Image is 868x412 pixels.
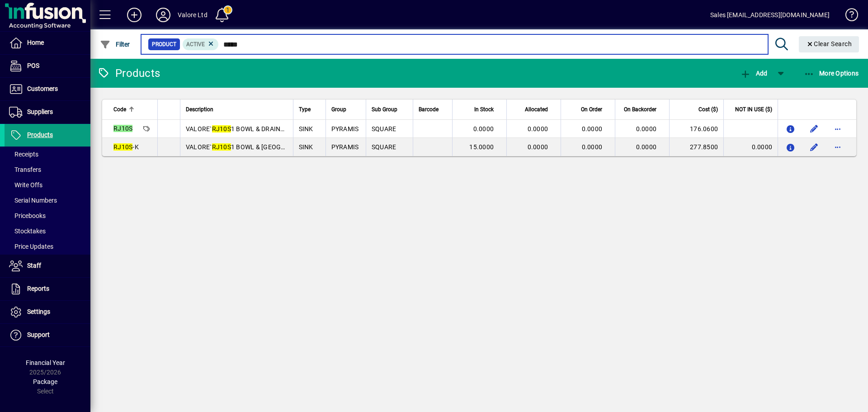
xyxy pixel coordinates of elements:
span: SQUARE [372,125,396,133]
span: Transfers [9,166,41,173]
td: 277.8500 [669,138,723,156]
span: Support [27,331,50,338]
button: Add [120,7,149,23]
span: Group [331,104,346,114]
button: Clear [799,36,859,52]
button: Edit [807,140,821,154]
span: Add [740,70,767,77]
a: Receipts [5,147,90,162]
div: Products [97,66,160,81]
mat-chip: Activation Status: Active [183,38,219,50]
span: 0.0000 [528,143,548,151]
a: Home [5,32,90,54]
span: Settings [27,308,50,315]
span: On Order [581,104,602,114]
span: Reports [27,285,49,292]
span: Cost ($) [698,104,718,114]
a: Settings [5,301,90,323]
span: Customers [27,85,58,92]
span: NOT IN USE ($) [735,104,772,114]
div: Type [299,104,320,114]
a: Support [5,324,90,346]
a: POS [5,55,90,77]
span: Code [113,104,126,114]
span: Barcode [419,104,439,114]
span: Receipts [9,151,38,158]
button: More options [830,122,845,136]
span: On Backorder [624,104,656,114]
div: Description [186,104,288,114]
a: Pricebooks [5,208,90,223]
button: Profile [149,7,178,23]
button: Add [738,65,769,81]
span: Allocated [525,104,548,114]
span: Serial Numbers [9,197,57,204]
button: More Options [802,65,861,81]
span: Description [186,104,213,114]
button: More options [830,140,845,154]
span: SINK [299,125,313,133]
td: 0.0000 [723,138,778,156]
span: 0.0000 [528,125,548,133]
span: 0.0000 [636,125,657,133]
em: RJ10S [113,143,132,151]
a: Knowledge Base [839,2,857,31]
span: Price Updates [9,243,53,250]
a: Price Updates [5,239,90,254]
div: Barcode [419,104,447,114]
a: Staff [5,255,90,277]
div: On Order [566,104,610,114]
div: Allocated [512,104,556,114]
button: Edit [807,122,821,136]
a: Customers [5,78,90,100]
div: Code [113,104,152,114]
span: Financial Year [26,359,65,366]
span: SINK [299,143,313,151]
div: Sales [EMAIL_ADDRESS][DOMAIN_NAME] [710,8,830,22]
span: Home [27,39,44,46]
span: Stocktakes [9,227,46,235]
span: PYRAMIS [331,143,359,151]
span: 0.0000 [473,125,494,133]
span: VALORE` 1 BOWL & [GEOGRAPHIC_DATA] [186,143,325,151]
span: Staff [27,262,41,269]
button: Filter [98,36,132,52]
span: Suppliers [27,108,53,115]
div: In Stock [458,104,502,114]
div: Group [331,104,360,114]
span: PYRAMIS [331,125,359,133]
span: Pricebooks [9,212,46,219]
span: POS [27,62,39,69]
span: Filter [100,41,130,48]
span: Products [27,131,53,138]
span: In Stock [474,104,494,114]
td: 176.0600 [669,120,723,138]
span: SQUARE [372,143,396,151]
a: Stocktakes [5,223,90,239]
span: 15.0000 [469,143,494,151]
em: RJ10S [113,125,132,132]
a: Suppliers [5,101,90,123]
a: Reports [5,278,90,300]
span: 0.0000 [582,125,603,133]
span: More Options [804,70,859,77]
span: Active [186,41,205,47]
span: Product [152,40,176,49]
span: 0.0000 [582,143,603,151]
div: Sub Group [372,104,407,114]
a: Transfers [5,162,90,177]
span: 0.0000 [636,143,657,151]
span: Type [299,104,311,114]
a: Serial Numbers [5,193,90,208]
em: RJ10S [212,143,231,151]
span: Clear Search [806,40,852,47]
em: RJ10S [212,125,231,133]
span: Package [33,378,57,385]
div: Valore Ltd [178,8,208,22]
a: Write Offs [5,177,90,193]
span: Sub Group [372,104,397,114]
span: Write Offs [9,181,42,189]
span: -K [113,143,139,151]
div: On Backorder [621,104,665,114]
span: VALORE` 1 BOWL & DRAINER SQUARE =0.134M3 [186,125,346,133]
